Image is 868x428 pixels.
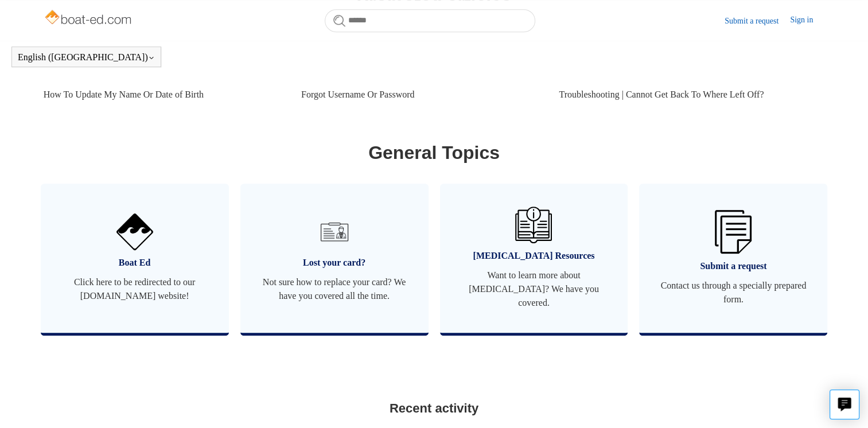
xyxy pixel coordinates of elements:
span: Submit a request [656,259,810,273]
a: [MEDICAL_DATA] Resources Want to learn more about [MEDICAL_DATA]? We have you covered. [440,184,628,333]
input: Search [325,9,535,32]
a: Submit a request [725,15,790,27]
span: Boat Ed [58,256,212,270]
button: English ([GEOGRAPHIC_DATA]) [18,52,155,63]
img: 01HZPCYW3NK71669VZTW7XY4G9 [715,210,752,254]
span: [MEDICAL_DATA] Resources [457,249,611,263]
a: Forgot Username Or Password [301,79,542,110]
h2: Recent activity [44,399,825,418]
img: 01HZPCYVT14CG9T703FEE4SFXC [316,213,353,250]
a: Lost your card? Not sure how to replace your card? We have you covered all the time. [240,184,429,333]
span: Want to learn more about [MEDICAL_DATA]? We have you covered. [457,269,611,310]
img: 01HZPCYVNCVF44JPJQE4DN11EA [116,213,153,250]
span: Lost your card? [258,256,411,270]
a: Sign in [790,14,824,28]
span: Not sure how to replace your card? We have you covered all the time. [258,275,411,303]
a: How To Update My Name Or Date of Birth [44,79,284,110]
h1: General Topics [44,139,825,166]
a: Submit a request Contact us through a specially prepared form. [639,184,827,333]
button: Live chat [830,390,859,419]
span: Click here to be redirected to our [DOMAIN_NAME] website! [58,275,212,303]
a: Boat Ed Click here to be redirected to our [DOMAIN_NAME] website! [41,184,229,333]
a: Troubleshooting | Cannot Get Back To Where Left Off? [559,79,816,110]
span: Contact us through a specially prepared form. [656,279,810,306]
img: Boat-Ed Help Center home page [44,7,135,30]
img: 01HZPCYVZMCNPYXCC0DPA2R54M [515,207,552,243]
